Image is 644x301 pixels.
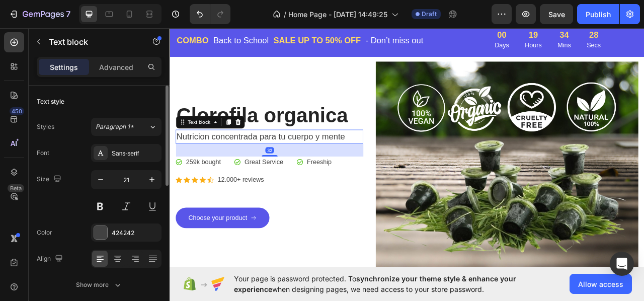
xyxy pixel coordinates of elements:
div: Font [37,148,49,158]
div: Choose your product [24,240,99,252]
div: Open Intercom Messenger [610,252,634,276]
span: Allow access [578,279,623,289]
div: Text block [20,120,54,129]
p: Mins [493,21,510,33]
div: 450 [10,107,24,115]
h2: Rich Text Editor. Editing area: main [8,99,246,132]
div: Text style [37,97,64,106]
div: Undo/Redo [190,4,230,24]
span: Save [548,10,565,19]
div: Styles [37,122,54,131]
div: Rich Text Editor. Editing area: main [8,134,246,152]
div: Show more [76,280,123,290]
span: Home Page - [DATE] 14:49:25 [288,9,387,20]
p: 259k bought [21,169,65,181]
div: Size [37,173,63,186]
button: Paragraph 1* [91,118,162,136]
span: / [284,9,286,20]
span: Draft [422,10,437,19]
span: Paragraph 1* [96,122,134,131]
div: Align [37,252,65,266]
p: Freeship [175,169,206,181]
div: 424242 [112,229,159,238]
p: Nutricion concentrada para tu cuerpo y mente [9,135,245,151]
p: Settings [50,62,78,72]
button: Allow access [570,274,632,294]
p: Clorofila organica [9,100,245,131]
span: Your page is password protected. To when designing pages, we need access to your store password. [234,273,555,294]
button: Publish [577,4,619,24]
span: synchronize your theme style & enhance your experience [234,274,516,293]
button: Save [540,4,573,24]
div: Sans-serif [112,149,159,158]
div: 28 [530,8,548,19]
div: 32 [121,156,132,164]
a: Choose your product [8,233,127,259]
div: Color [37,228,52,237]
p: 7 [66,8,70,20]
button: 7 [4,4,75,24]
p: Secs [530,21,548,33]
p: Advanced [99,62,133,72]
p: Great Service [95,169,144,181]
iframe: Design area [170,25,644,271]
div: Beta [8,184,24,192]
div: 34 [493,8,510,19]
button: Show more [37,276,162,294]
p: 12.000+ reviews [61,192,120,204]
div: Publish [586,9,611,20]
p: Text block [49,36,134,48]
